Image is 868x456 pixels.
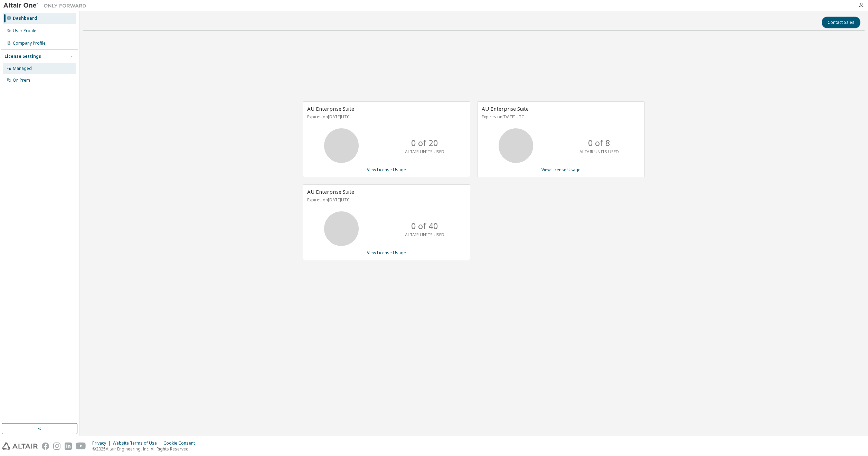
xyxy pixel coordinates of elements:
span: AU Enterprise Suite [307,188,354,195]
p: ALTAIR UNITS USED [579,149,619,155]
div: Dashboard [13,16,37,21]
div: License Settings [4,54,41,59]
img: linkedin.svg [65,443,72,450]
p: 0 of 8 [588,137,610,149]
div: Cookie Consent [163,440,199,446]
div: Privacy [92,440,113,446]
div: On Prem [13,77,30,83]
p: 0 of 40 [411,220,438,232]
div: Website Terms of Use [113,440,163,446]
p: Expires on [DATE] UTC [307,114,464,120]
div: User Profile [13,28,36,34]
p: 0 of 20 [411,137,438,149]
p: ALTAIR UNITS USED [405,232,444,238]
p: Expires on [DATE] UTC [307,197,464,203]
div: Company Profile [13,40,46,46]
p: Expires on [DATE] UTC [482,114,639,120]
a: View License Usage [367,250,406,256]
span: AU Enterprise Suite [307,105,354,112]
p: © 2025 Altair Engineering, Inc. All Rights Reserved. [92,446,199,452]
p: ALTAIR UNITS USED [405,149,444,155]
a: View License Usage [541,167,581,173]
img: youtube.svg [76,443,86,450]
img: altair_logo.svg [2,443,38,450]
span: AU Enterprise Suite [482,105,529,112]
img: facebook.svg [42,443,49,450]
div: Managed [13,66,32,71]
button: Contact Sales [822,17,860,28]
img: Altair One [3,2,90,9]
img: instagram.svg [53,443,60,450]
a: View License Usage [367,167,406,173]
